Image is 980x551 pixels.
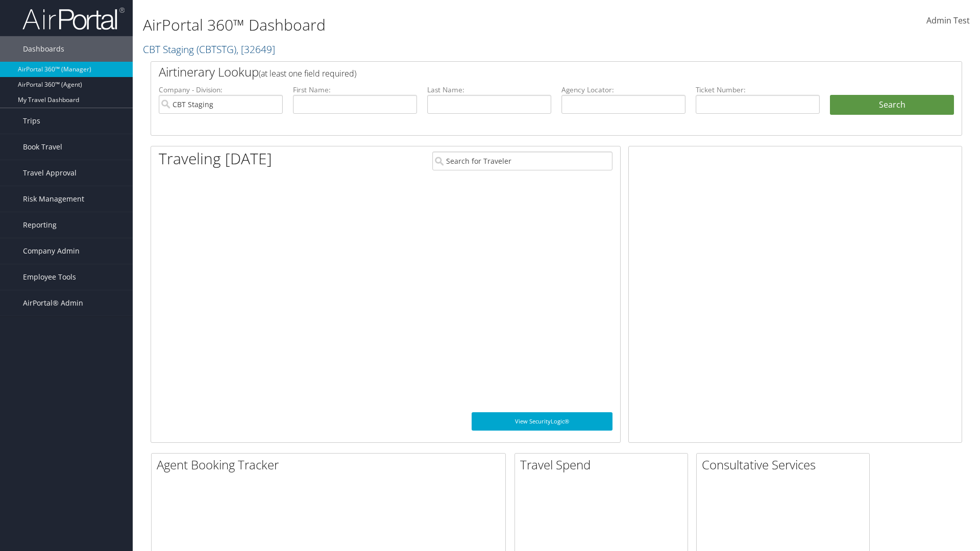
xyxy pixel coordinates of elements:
span: Employee Tools [23,264,76,290]
span: Dashboards [23,36,64,62]
span: Travel Approval [23,160,77,186]
a: Admin Test [926,5,970,37]
img: airportal-logo.png [22,7,125,31]
h2: Consultative Services [702,456,869,473]
h2: Airtinerary Lookup [159,63,887,81]
label: Last Name: [427,85,551,95]
span: , [ 32649 ] [236,42,275,56]
span: Book Travel [23,134,62,160]
label: First Name: [293,85,417,95]
span: Risk Management [23,186,84,212]
span: ( CBTSTG ) [197,42,236,56]
span: Trips [23,108,40,134]
span: Reporting [23,212,57,238]
button: Search [830,95,954,115]
span: Company Admin [23,238,80,264]
a: View SecurityLogic® [472,412,612,431]
h1: AirPortal 360™ Dashboard [143,14,694,36]
span: AirPortal® Admin [23,290,83,316]
input: Search for Traveler [432,152,612,170]
span: Admin Test [926,15,970,26]
label: Ticket Number: [696,85,820,95]
h2: Travel Spend [520,456,688,473]
label: Agency Locator: [561,85,685,95]
a: CBT Staging [143,42,275,56]
h1: Traveling [DATE] [159,148,272,169]
label: Company - Division: [159,85,283,95]
span: (at least one field required) [259,68,356,79]
h2: Agent Booking Tracker [157,456,505,473]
